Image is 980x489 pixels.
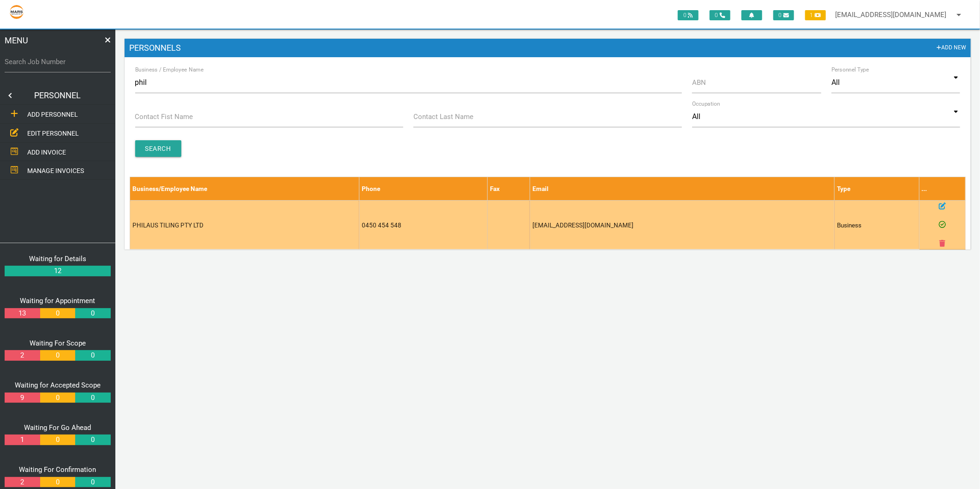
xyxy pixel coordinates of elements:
[359,201,487,250] td: 0450 454 548
[130,201,359,250] td: PHILAUS TILING PTY LTD
[919,177,965,200] th: ...
[710,10,730,20] span: 0
[19,465,96,474] a: Waiting For Confirmation
[5,57,111,67] label: Search Job Number
[9,5,24,19] img: s3file
[27,111,78,118] span: ADD PERSONNEL
[5,266,111,276] a: 12
[5,308,40,319] a: 13
[75,393,110,403] a: 0
[20,297,96,305] a: Waiting for Appointment
[5,393,40,403] a: 9
[530,201,834,250] td: [EMAIL_ADDRESS][DOMAIN_NAME]
[678,10,699,20] span: 0
[40,350,75,361] a: 0
[773,10,794,20] span: 0
[75,350,110,361] a: 0
[939,239,945,248] a: Click here to delete
[835,177,920,200] th: Type
[135,112,193,122] label: Contact Fist Name
[135,66,203,74] label: Business / Employee Name
[29,255,86,263] a: Waiting for Details
[805,10,826,20] span: 1
[939,221,946,230] a: Click here to disable
[413,112,473,122] label: Contact Last Name
[40,308,75,319] a: 0
[937,43,967,53] a: Add New
[692,100,720,108] label: Occupation
[530,177,834,200] th: Email
[359,177,487,200] th: Phone
[75,308,110,319] a: 0
[40,435,75,445] a: 0
[835,201,920,250] td: Business
[27,130,79,137] span: EDIT PERSONNEL
[5,350,40,361] a: 2
[135,140,181,157] input: Search
[488,177,530,200] th: Fax
[40,393,75,403] a: 0
[5,477,40,488] a: 2
[30,339,86,347] a: Waiting For Scope
[40,477,75,488] a: 0
[27,167,84,174] span: MANAGE INVOICES
[129,43,181,53] span: Personnels
[831,66,869,74] label: Personnel Type
[5,34,28,47] span: MENU
[15,381,101,389] a: Waiting for Accepted Scope
[18,86,97,105] a: PERSONNEL
[130,177,359,200] th: Business/Employee Name
[692,78,706,88] label: ABN
[27,148,66,155] span: ADD INVOICE
[75,435,110,445] a: 0
[24,423,91,432] a: Waiting For Go Ahead
[75,477,110,488] a: 0
[5,435,40,445] a: 1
